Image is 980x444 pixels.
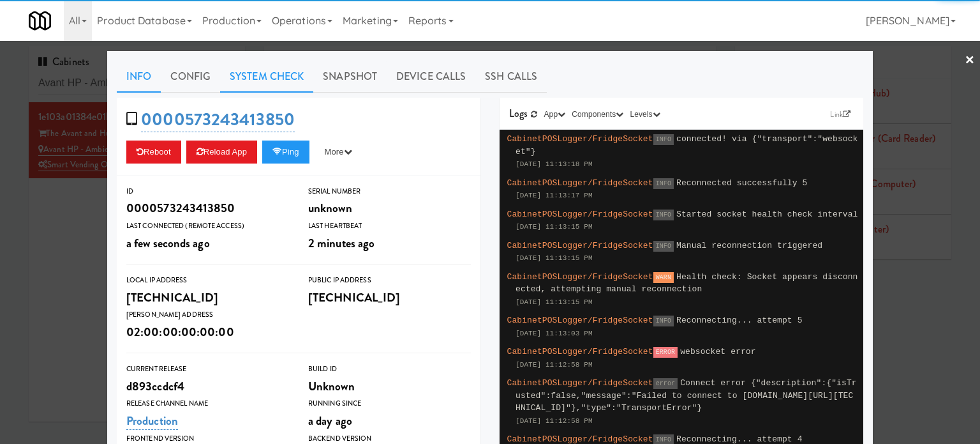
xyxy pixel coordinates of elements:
button: Components [568,108,627,121]
span: websocket error [680,347,756,356]
div: ID [126,185,289,198]
span: INFO [653,316,674,326]
span: CabinetPOSLogger/FridgeSocket [507,272,653,282]
button: Ping [262,141,309,164]
span: Reconnected successfully 5 [676,178,807,188]
span: Started socket health check interval [676,210,857,219]
a: Link [827,108,854,121]
span: a few seconds ago [126,234,210,252]
span: [DATE] 11:13:17 PM [516,192,593,199]
span: [DATE] 11:13:03 PM [516,330,593,337]
span: INFO [653,210,674,220]
div: 02:00:00:00:00:00 [126,321,289,343]
span: 2 minutes ago [308,234,375,252]
div: 0000573243413850 [126,197,289,219]
span: Connect error {"description":{"isTrusted":false,"message":"Failed to connect to [DOMAIN_NAME][URL... [516,378,857,413]
div: Current Release [126,363,289,376]
span: ERROR [653,347,678,358]
span: INFO [653,241,674,252]
div: Last Heartbeat [308,220,471,233]
span: connected! via {"transport":"websocket"} [516,134,858,157]
div: Public IP Address [308,274,471,287]
button: Reboot [126,141,181,164]
span: [DATE] 11:12:58 PM [516,361,593,369]
span: CabinetPOSLogger/FridgeSocket [507,178,653,188]
div: Local IP Address [126,274,289,287]
span: Manual reconnection triggered [676,241,822,250]
span: CabinetPOSLogger/FridgeSocket [507,378,653,388]
a: 0000573243413850 [141,107,295,132]
div: Unknown [308,376,471,397]
span: CabinetPOSLogger/FridgeSocket [507,241,653,250]
div: Build Id [308,363,471,376]
span: CabinetPOSLogger/FridgeSocket [507,434,653,444]
a: Config [161,61,220,93]
a: Production [126,412,178,430]
a: System Check [220,61,313,93]
span: Logs [509,106,528,121]
a: Device Calls [387,61,475,93]
span: error [653,378,678,389]
button: App [541,108,569,121]
div: unknown [308,197,471,219]
span: WARN [653,272,674,283]
div: Last Connected (Remote Access) [126,220,289,233]
a: Info [117,61,161,93]
div: [PERSON_NAME] Address [126,309,289,321]
img: Micromart [29,10,51,32]
button: More [315,141,362,164]
span: CabinetPOSLogger/FridgeSocket [507,210,653,219]
a: Snapshot [313,61,387,93]
div: Serial Number [308,185,471,198]
span: Health check: Socket appears disconnected, attempting manual reconnection [516,272,858,295]
div: [TECHNICAL_ID] [308,287,471,309]
span: Reconnecting... attempt 4 [676,434,803,444]
div: [TECHNICAL_ID] [126,287,289,309]
button: Reload App [186,141,257,164]
span: [DATE] 11:13:15 PM [516,254,593,262]
span: [DATE] 11:12:58 PM [516,417,593,425]
span: [DATE] 11:13:15 PM [516,298,593,306]
span: [DATE] 11:13:18 PM [516,160,593,168]
span: [DATE] 11:13:15 PM [516,223,593,231]
a: SSH Calls [475,61,547,93]
span: CabinetPOSLogger/FridgeSocket [507,316,653,325]
span: INFO [653,178,674,189]
button: Levels [627,108,663,121]
span: a day ago [308,412,352,429]
div: Release Channel Name [126,397,289,410]
span: CabinetPOSLogger/FridgeSocket [507,134,653,144]
div: d893ccdcf4 [126,376,289,397]
a: × [965,41,975,80]
span: INFO [653,134,674,145]
span: Reconnecting... attempt 5 [676,316,803,325]
div: Running Since [308,397,471,410]
span: CabinetPOSLogger/FridgeSocket [507,347,653,356]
